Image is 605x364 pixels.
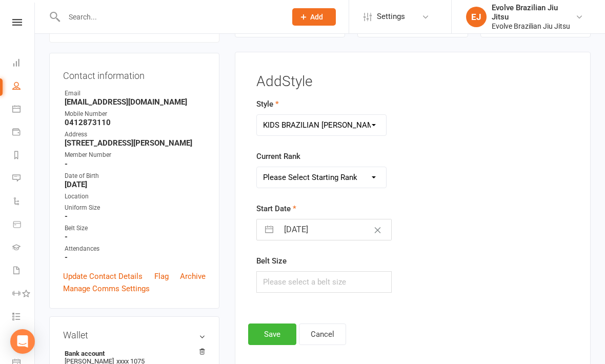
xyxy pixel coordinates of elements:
strong: [DATE] [65,180,206,189]
div: Member Number [65,150,206,160]
a: Calendar [12,98,35,122]
div: Location [65,192,206,201]
h3: Add Style [256,74,569,90]
div: Date of Birth [65,171,206,181]
a: Flag [154,270,169,282]
strong: [STREET_ADDRESS][PERSON_NAME] [65,138,206,148]
div: Open Intercom Messenger [10,329,35,354]
h3: Wallet [63,330,206,340]
button: Save [248,323,296,345]
div: EJ [466,7,487,27]
a: Manage Comms Settings [63,282,150,295]
div: Mobile Number [65,109,206,119]
a: People [12,75,35,98]
a: Dashboard [12,52,35,75]
button: Cancel [299,323,346,345]
strong: Bank account [65,350,200,357]
h3: Contact information [63,67,206,81]
strong: [EMAIL_ADDRESS][DOMAIN_NAME] [65,97,206,107]
div: Evolve Brazilian Jiu Jitsu [492,3,575,22]
label: Style [256,98,279,110]
a: Update Contact Details [63,270,143,282]
strong: - [65,159,206,169]
label: Current Rank [256,150,300,163]
a: Product Sales [12,214,35,237]
button: Clear Date [369,220,387,239]
a: Reports [12,145,35,168]
label: Start Date [256,203,296,215]
a: Archive [180,270,206,282]
strong: - [65,253,206,262]
span: Add [310,13,323,21]
strong: 0412873110 [65,118,206,127]
strong: - [65,232,206,241]
a: Payments [12,122,35,145]
strong: - [65,212,206,221]
div: Attendances [65,244,206,254]
label: Belt Size [256,255,287,267]
input: Please select a belt size [256,271,392,293]
div: Belt Size [65,224,206,233]
input: Search... [61,10,279,24]
div: Email [65,89,206,98]
input: Select Start Date [278,219,391,240]
div: Uniform Size [65,203,206,213]
span: Settings [377,5,405,28]
button: Add [292,8,336,26]
div: Evolve Brazilian Jiu Jitsu [492,22,575,31]
div: Address [65,130,206,139]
